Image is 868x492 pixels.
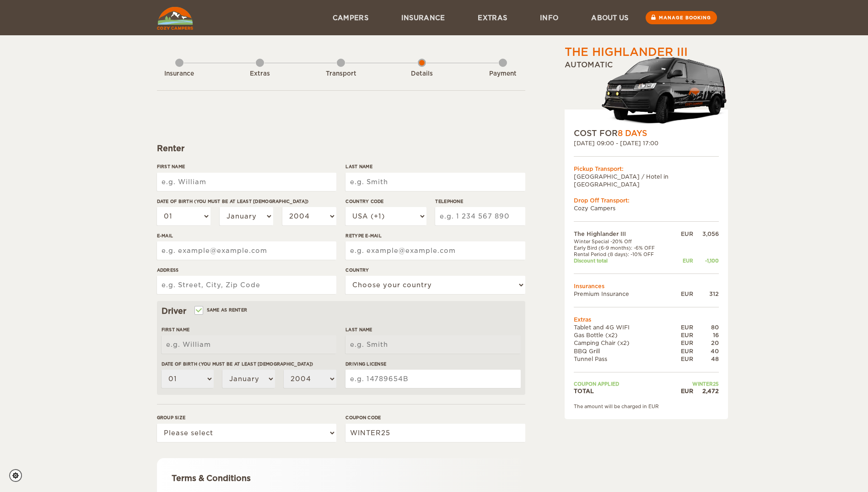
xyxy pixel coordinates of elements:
[157,173,336,191] input: e.g. William
[693,355,719,363] div: 48
[693,339,719,347] div: 20
[574,257,673,264] td: Discount total
[574,282,719,290] td: Insurances
[574,316,719,323] td: Extras
[435,198,525,205] label: Telephone
[646,11,717,24] a: Manage booking
[672,230,693,238] div: EUR
[574,230,673,238] td: The Highlander III
[345,267,525,273] label: Country
[397,70,447,78] div: Details
[157,241,336,260] input: e.g. example@example.com
[574,403,719,410] div: The amount will be charged in EUR
[574,128,719,139] div: COST FOR
[9,469,28,482] a: Cookie settings
[574,251,673,257] td: Rental Period (8 days): -10% OFF
[574,165,719,173] div: Pickup Transport:
[435,207,525,225] input: e.g. 1 234 567 890
[565,60,728,128] div: Automatic
[162,335,336,354] input: e.g. William
[574,173,719,188] td: [GEOGRAPHIC_DATA] / Hotel in [GEOGRAPHIC_DATA]
[693,257,719,264] div: -1,100
[672,257,693,264] div: EUR
[157,7,193,30] img: Cozy Campers
[316,70,366,78] div: Transport
[574,204,719,212] td: Cozy Campers
[345,163,525,170] label: Last Name
[162,306,521,317] div: Driver
[574,347,673,355] td: BBQ Grill
[693,230,719,238] div: 3,056
[601,52,728,128] img: stor-langur-4.png
[172,473,511,484] div: Terms & Conditions
[574,339,673,347] td: Camping Chair (x2)
[574,323,673,331] td: Tablet and 4G WIFI
[345,414,525,421] label: Coupon code
[345,370,520,388] input: e.g. 14789654B
[693,347,719,355] div: 40
[574,238,673,245] td: Winter Special -20% Off
[574,290,673,298] td: Premium Insurance
[157,163,336,170] label: First Name
[157,143,525,154] div: Renter
[693,331,719,339] div: 16
[345,361,520,367] label: Driving License
[672,339,693,347] div: EUR
[478,70,528,78] div: Payment
[157,267,336,273] label: Address
[345,335,520,354] input: e.g. Smith
[235,70,285,78] div: Extras
[693,290,719,298] div: 312
[565,44,688,60] div: The Highlander III
[345,326,520,333] label: Last Name
[345,241,525,260] input: e.g. example@example.com
[574,139,719,147] div: [DATE] 09:00 - [DATE] 17:00
[157,276,336,294] input: e.g. Street, City, Zip Code
[195,306,248,314] label: Same as renter
[345,173,525,191] input: e.g. Smith
[162,361,336,367] label: Date of birth (You must be at least [DEMOGRAPHIC_DATA])
[195,308,201,314] input: Same as renter
[672,290,693,298] div: EUR
[157,232,336,239] label: E-mail
[157,198,336,205] label: Date of birth (You must be at least [DEMOGRAPHIC_DATA])
[672,355,693,363] div: EUR
[574,197,719,204] div: Drop Off Transport:
[672,347,693,355] div: EUR
[574,245,673,251] td: Early Bird (6-9 months): -6% OFF
[672,387,693,395] div: EUR
[618,129,647,138] span: 8 Days
[574,355,673,363] td: Tunnel Pass
[162,326,336,333] label: First Name
[672,331,693,339] div: EUR
[574,387,673,395] td: TOTAL
[672,381,718,387] td: WINTER25
[345,198,426,205] label: Country Code
[157,414,336,421] label: Group size
[693,323,719,331] div: 80
[672,323,693,331] div: EUR
[574,331,673,339] td: Gas Bottle (x2)
[154,70,205,78] div: Insurance
[345,232,525,239] label: Retype E-mail
[574,381,673,387] td: Coupon applied
[693,387,719,395] div: 2,472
